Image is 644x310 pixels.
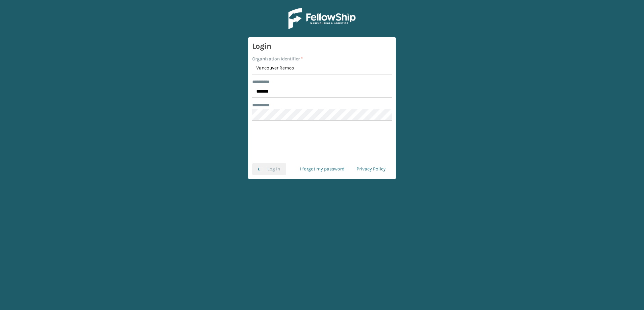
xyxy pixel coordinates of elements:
h3: Login [252,41,392,51]
img: Logo [288,8,356,29]
label: Organization Identifier [252,55,303,62]
iframe: reCAPTCHA [271,129,373,155]
button: Log In [252,163,286,175]
a: I forgot my password [294,163,351,175]
a: Privacy Policy [351,163,392,175]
